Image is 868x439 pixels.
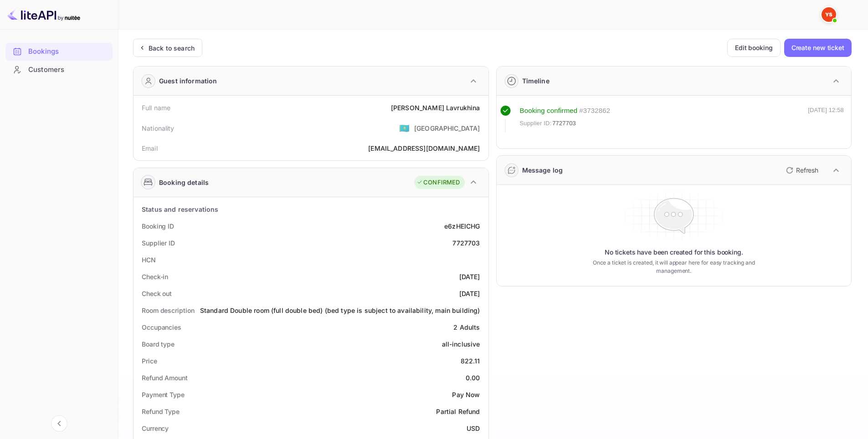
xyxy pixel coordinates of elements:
div: 2 Adults [453,322,480,332]
div: Full name [142,103,170,112]
div: [EMAIL_ADDRESS][DOMAIN_NAME] [368,143,480,153]
div: Nationality [142,123,175,133]
div: Booking ID [142,221,174,231]
div: Customers [5,61,113,79]
button: Collapse navigation [51,415,67,432]
div: Partial Refund [436,407,480,416]
div: [PERSON_NAME] Lavrukhina [391,103,480,112]
div: 822.11 [461,356,480,366]
div: [DATE] [459,272,480,281]
div: [GEOGRAPHIC_DATA] [414,123,480,133]
button: Create new ticket [784,39,852,57]
button: Edit booking [727,39,781,57]
div: 7727703 [452,238,480,248]
div: Occupancies [142,322,181,332]
div: Bookings [28,46,108,57]
div: [DATE] [459,289,480,298]
a: Customers [5,61,113,78]
div: Bookings [5,43,113,61]
img: Yandex Support [822,7,836,22]
div: Payment Type [142,390,185,399]
div: Status and reservations [142,204,218,214]
span: Supplier ID: [520,119,552,128]
div: Booking confirmed [520,106,578,116]
div: Price [142,356,157,366]
div: Check-in [142,272,168,281]
div: HCN [142,255,156,265]
div: Customers [28,65,108,75]
div: Message log [522,165,563,175]
div: Email [142,143,158,153]
div: Standard Double room (full double bed) (bed type is subject to availability, main building) [200,306,480,315]
div: Timeline [522,76,550,86]
div: Refund Type [142,407,180,416]
span: United States [399,120,410,136]
div: CONFIRMED [416,178,460,187]
div: 0.00 [466,373,480,383]
div: Back to search [149,43,195,53]
button: Refresh [781,163,822,178]
div: Pay Now [452,390,480,399]
img: LiteAPI logo [7,7,80,22]
div: Refund Amount [142,373,188,383]
div: USD [467,424,480,433]
div: e6zHEICHG [444,221,480,231]
div: Guest information [159,76,217,86]
span: 7727703 [552,119,576,128]
a: Bookings [5,43,113,60]
div: Room description [142,306,194,315]
p: No tickets have been created for this booking. [605,248,743,257]
div: Board type [142,339,175,349]
div: all-inclusive [442,339,480,349]
div: Check out [142,289,172,298]
div: [DATE] 12:58 [808,106,844,132]
div: Booking details [159,178,209,187]
div: Currency [142,424,169,433]
div: Supplier ID [142,238,175,248]
div: # 3732862 [579,106,610,116]
p: Once a ticket is created, it will appear here for easy tracking and management. [578,259,769,275]
p: Refresh [796,165,818,175]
